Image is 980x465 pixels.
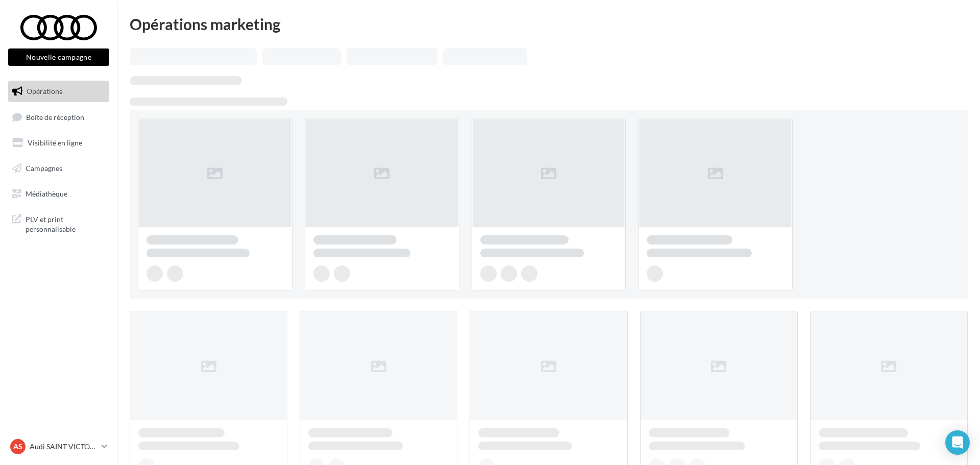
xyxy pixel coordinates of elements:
span: Boîte de réception [26,112,84,121]
a: Médiathèque [6,183,111,205]
a: Visibilité en ligne [6,132,111,154]
span: AS [13,442,22,452]
p: Audi SAINT VICTORET [30,442,97,452]
button: Nouvelle campagne [8,48,109,66]
a: AS Audi SAINT VICTORET [8,437,109,456]
span: Campagnes [26,164,62,173]
a: Opérations [6,81,111,102]
a: Campagnes [6,158,111,179]
span: Visibilité en ligne [28,138,82,147]
a: PLV et print personnalisable [6,208,111,238]
span: Opérations [27,87,62,95]
span: PLV et print personnalisable [26,212,105,234]
div: Open Intercom Messenger [945,430,970,455]
div: Opérations marketing [130,16,968,32]
a: Boîte de réception [6,106,111,128]
span: Médiathèque [26,189,67,198]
